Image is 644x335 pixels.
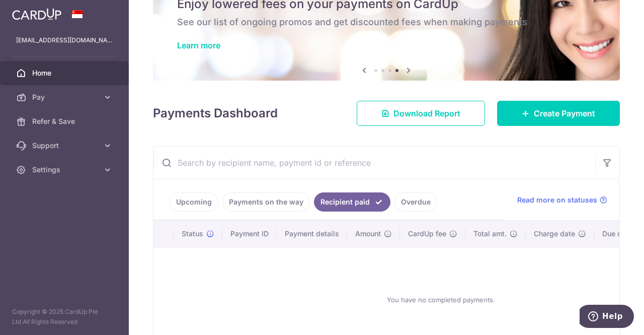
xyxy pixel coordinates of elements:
[222,221,277,247] th: Payment ID
[153,147,595,179] input: Search by recipient name, payment id or reference
[534,229,575,239] span: Charge date
[473,229,507,239] span: Total amt.
[408,229,446,239] span: CardUp fee
[393,107,460,119] span: Download Report
[580,305,634,330] iframe: Opens a widget where you can find more information
[153,104,278,122] h4: Payments Dashboard
[32,116,99,126] span: Refer & Save
[32,141,99,151] span: Support
[314,192,390,212] a: Recipient paid
[177,16,596,28] h6: See our list of ongoing promos and get discounted fees when making payments
[16,35,113,45] p: [EMAIL_ADDRESS][DOMAIN_NAME]
[355,229,381,239] span: Amount
[170,192,218,212] a: Upcoming
[12,8,61,20] img: CardUp
[517,195,597,205] span: Read more on statuses
[32,68,99,78] span: Home
[182,229,203,239] span: Status
[32,165,99,175] span: Settings
[534,107,595,119] span: Create Payment
[32,92,99,102] span: Pay
[357,101,485,126] a: Download Report
[177,40,220,50] a: Learn more
[394,192,437,212] a: Overdue
[517,195,607,205] a: Read more on statuses
[497,101,620,126] a: Create Payment
[602,229,632,239] span: Due date
[222,192,310,212] a: Payments on the way
[277,221,347,247] th: Payment details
